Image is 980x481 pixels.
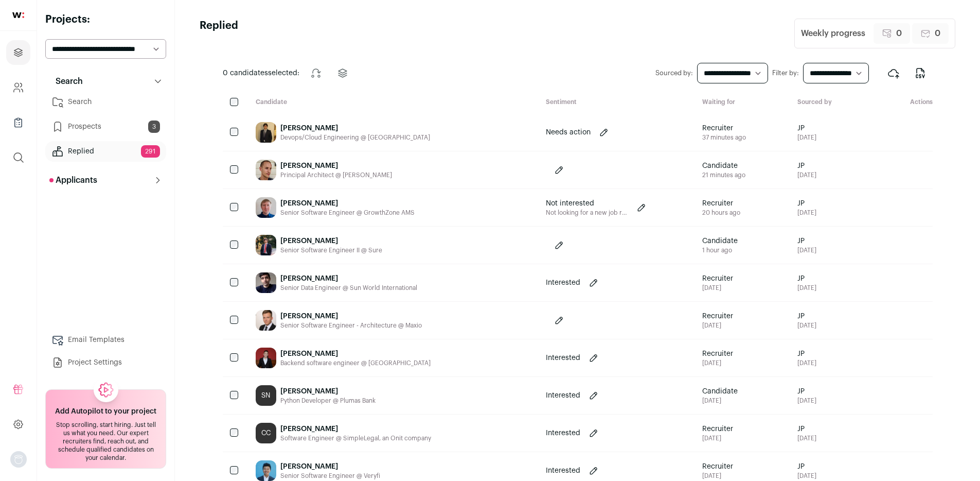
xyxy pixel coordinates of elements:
div: [PERSON_NAME] [280,424,431,434]
span: JP [797,386,816,397]
a: Prospects3 [45,116,166,137]
div: [DATE] [702,434,733,442]
div: [PERSON_NAME] [280,461,380,472]
div: Software Engineer @ SimpleLegal, an Onit company [280,434,431,442]
span: [DATE] [797,434,816,442]
span: 0 [935,27,940,40]
div: Senior Software Engineer II @ Sure [280,246,382,254]
a: Search [45,92,166,112]
span: JP [797,236,816,246]
span: 0 candidates [223,70,268,77]
span: Candidate [702,386,738,397]
div: [DATE] [702,397,738,405]
span: Recruiter [702,461,733,472]
span: JP [797,349,816,359]
span: JP [797,461,816,472]
span: [DATE] [797,321,816,330]
span: JP [797,198,816,209]
p: Not looking for a new job right now [546,209,628,217]
span: [DATE] [797,359,816,367]
p: Interested [546,353,580,363]
button: Applicants [45,170,166,191]
p: Interested [546,390,580,401]
div: [PERSON_NAME] [280,386,376,397]
span: JP [797,311,816,321]
div: 37 minutes ago [702,133,746,142]
img: 34614dbcde517ace21f0ac6c49e1bdced826f1dfba873a4f684a5499160a1033 [256,348,276,368]
span: 0 [896,27,902,40]
img: 8764b7cb50386aaed932eab94bdf9f93a9a24d7580b986b2576dfc956d606cfa [256,272,276,293]
div: Stop scrolling, start hiring. Just tell us what you need. Our expert recruiters find, reach out, ... [52,421,159,462]
span: Recruiter [702,273,733,284]
div: Waiting for [694,98,789,108]
h2: Projects: [45,12,166,27]
button: Export to ATS [881,61,906,85]
div: [PERSON_NAME] [280,161,392,171]
div: [DATE] [702,359,733,367]
span: [DATE] [797,171,816,179]
p: Interested [546,278,580,288]
p: Interested [546,466,580,476]
h1: Replied [200,19,238,48]
span: Recruiter [702,123,746,133]
div: Senior Data Engineer @ Sun World International [280,284,417,292]
div: Sentiment [538,98,694,108]
button: Export to CSV [908,61,933,85]
h2: Add Autopilot to your project [55,406,156,417]
span: [DATE] [797,246,816,254]
div: [PERSON_NAME] [280,273,417,284]
span: JP [797,424,816,434]
span: selected: [223,68,299,78]
span: [DATE] [797,397,816,405]
a: Add Autopilot to your project Stop scrolling, start hiring. Just tell us what you need. Our exper... [45,389,166,469]
div: Senior Software Engineer @ GrowthZone AMS [280,209,415,217]
button: Search [45,71,166,92]
div: [PERSON_NAME] [280,311,422,321]
div: 1 hour ago [702,246,738,254]
div: [DATE] [702,321,733,330]
a: Company Lists [6,110,30,135]
span: Candidate [702,236,738,246]
span: 291 [141,145,160,158]
label: Filter by: [772,69,799,77]
img: aacc78843a900a2d655b328c6529882c96cd1ffd4edb30fe90fdf41998de14ba [256,310,276,331]
button: Open dropdown [10,451,27,468]
img: c715cbc1f3e8dfc071c4e447502876a9cfc2c969e6be2193da4f556771d06da1.jpg [256,160,276,180]
div: 20 hours ago [702,209,740,217]
div: [DATE] [702,284,733,292]
a: Projects [6,40,30,65]
div: Devops/Cloud Engineering @ [GEOGRAPHIC_DATA] [280,133,430,142]
p: Interested [546,428,580,438]
span: [DATE] [797,472,816,480]
span: JP [797,161,816,171]
span: Recruiter [702,349,733,359]
div: [PERSON_NAME] [280,198,415,209]
img: c1598d59d4151bfc09f07a9cf424ce8f0a25972d1df40b5c8396166754c8945b.jpg [256,122,276,143]
span: Recruiter [702,424,733,434]
div: [PERSON_NAME] [280,123,430,133]
span: [DATE] [797,284,816,292]
div: [PERSON_NAME] [280,236,382,246]
span: [DATE] [797,133,816,142]
span: 3 [148,121,160,133]
div: [PERSON_NAME] [280,349,431,359]
label: Sourced by: [655,69,693,77]
img: 2678090aea8d16d3892e03a28a814896881b37c1f95d948c3361166cdad6c2d0 [256,460,276,481]
div: Actions [875,98,933,108]
span: Recruiter [702,311,733,321]
div: Backend software engineer @ [GEOGRAPHIC_DATA] [280,359,431,367]
span: Candidate [702,161,745,171]
p: Not interested [546,198,628,209]
img: wellfound-shorthand-0d5821cbd27db2630d0214b213865d53afaa358527fdda9d0ea32b1df1b89c2c.svg [12,12,24,18]
a: Email Templates [45,330,166,350]
p: Needs action [546,127,591,138]
div: Sourced by [789,98,875,108]
img: b9dcca0dcd146cc96fd5a63884e19334518ff071f4b071eaa7012721e7a744e4 [256,235,276,255]
div: Senior Software Engineer - Architecture @ Maxio [280,321,422,330]
div: [DATE] [702,472,733,480]
div: Python Developer @ Plumas Bank [280,397,376,405]
div: CC [256,423,276,443]
div: Candidate [247,98,538,108]
span: Recruiter [702,198,740,209]
p: Search [49,75,83,88]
